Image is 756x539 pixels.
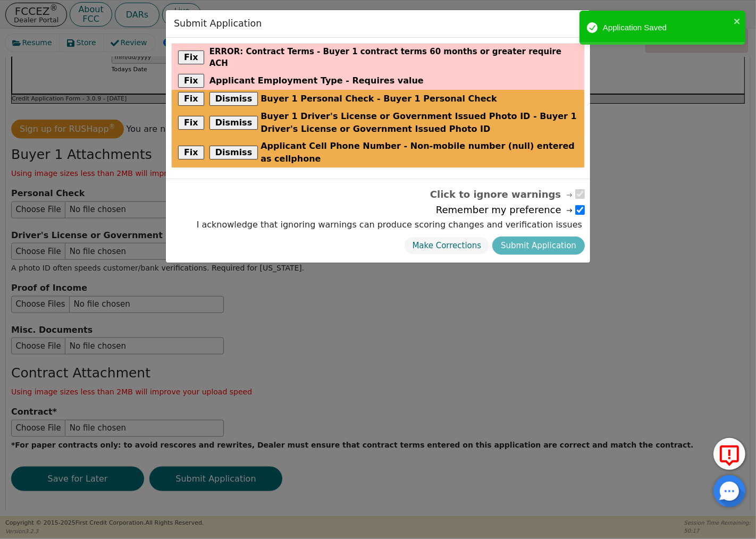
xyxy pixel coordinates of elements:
button: close [734,15,741,27]
h3: Submit Application [174,18,262,29]
span: Remember my preference [436,203,574,217]
button: Fix [178,146,204,159]
button: Fix [178,116,204,130]
span: Click to ignore warnings [430,187,574,201]
button: Make Corrections [404,237,490,255]
button: Dismiss [209,92,258,106]
p: : Contract Terms - Buyer 1 contract terms 60 months or greater require ACH [209,46,578,70]
span: Buyer 1 Personal Check - Buyer 1 Personal Check [261,92,497,105]
span: Applicant Employment Type - Requires value [209,74,424,87]
button: Dismiss [209,116,258,130]
div: Application Saved [603,22,730,34]
button: Fix [178,74,204,88]
span: Buyer 1 Driver's License or Government Issued Photo ID - Buyer 1 Driver's License or Government I... [261,110,578,136]
span: Applicant Cell Phone Number - Non-mobile number (null) entered as cellphone [261,140,578,165]
button: Report Error to FCC [713,438,745,470]
button: Fix [178,92,204,106]
label: I acknowledge that ignoring warnings can produce scoring changes and verification issues [194,218,585,231]
button: Fix [178,50,204,64]
button: Close [577,18,587,29]
span: error [209,46,240,58]
button: Dismiss [209,146,258,159]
